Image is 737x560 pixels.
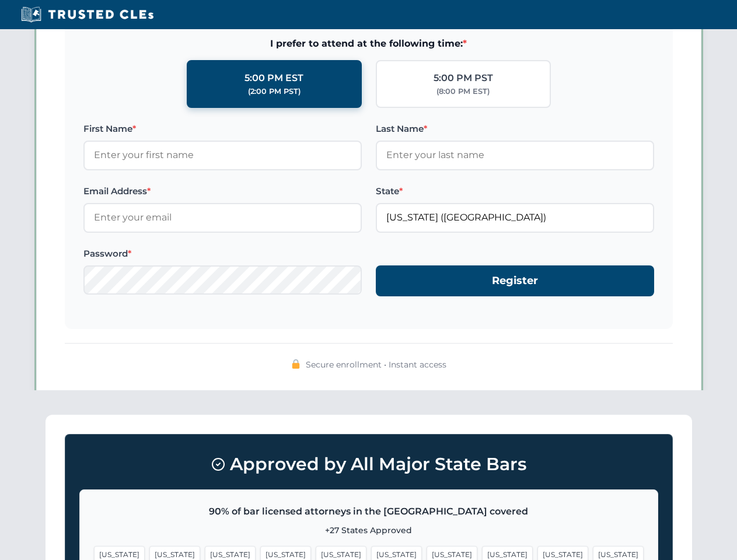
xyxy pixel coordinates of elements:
[18,6,157,23] img: Trusted CLEs
[83,247,362,261] label: Password
[83,203,362,232] input: Enter your email
[83,36,654,51] span: I prefer to attend at the following time:
[376,203,654,232] input: Florida (FL)
[79,449,658,480] h3: Approved by All Major State Bars
[248,86,301,97] div: (2:00 PM PST)
[94,504,644,519] p: 90% of bar licensed attorneys in the [GEOGRAPHIC_DATA] covered
[376,122,654,136] label: Last Name
[94,524,644,537] p: +27 States Approved
[436,86,490,97] div: (8:00 PM EST)
[306,358,446,371] span: Secure enrollment • Instant access
[376,141,654,170] input: Enter your last name
[434,71,493,86] div: 5:00 PM PST
[83,122,362,136] label: First Name
[244,71,303,86] div: 5:00 PM EST
[376,184,654,198] label: State
[83,141,362,170] input: Enter your first name
[83,184,362,198] label: Email Address
[291,359,301,369] img: 🔒
[376,265,654,296] button: Register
